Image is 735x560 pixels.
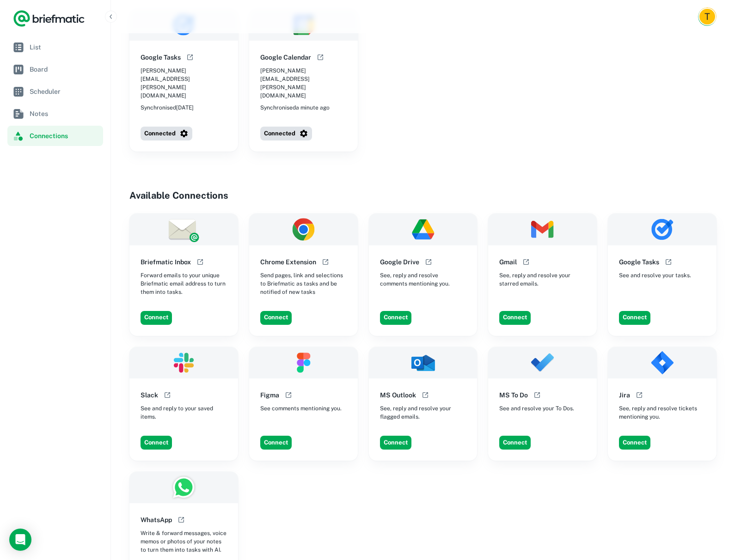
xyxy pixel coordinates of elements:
[634,390,645,401] button: Open help documentation
[608,213,717,245] img: Google Tasks
[141,103,194,112] span: Synchronised [DATE]
[195,256,206,268] button: Open help documentation
[7,81,103,102] a: Scheduler
[260,311,292,325] button: Connect
[7,59,103,79] a: Board
[30,64,99,74] span: Board
[699,9,715,24] div: T
[141,404,227,421] span: See and reply to your saved items.
[249,347,358,378] img: Figma
[499,311,531,325] button: Connect
[369,347,478,378] img: MS Outlook
[380,390,416,400] h6: MS Outlook
[619,271,691,280] span: See and resolve your tasks.
[129,472,238,503] img: WhatsApp
[9,529,31,551] div: Load Chat
[423,256,434,268] button: Open help documentation
[260,52,311,62] h6: Google Calendar
[619,311,650,325] button: Connect
[532,390,543,401] button: Open help documentation
[260,436,292,450] button: Connect
[260,390,279,400] h6: Figma
[380,257,419,267] h6: Google Drive
[249,213,358,245] img: Chrome Extension
[30,131,99,141] span: Connections
[129,347,238,378] img: Slack
[141,52,181,62] h6: Google Tasks
[141,257,191,267] h6: Briefmatic Inbox
[141,311,172,325] button: Connect
[499,271,586,288] span: See, reply and resolve your starred emails.
[380,404,466,421] span: See, reply and resolve your flagged emails.
[315,52,326,63] button: Open help documentation
[30,109,99,119] span: Notes
[184,52,196,63] button: Open help documentation
[260,271,347,296] span: Send pages, link and selections to Briefmatic as tasks and be notified of new tasks
[619,404,705,421] span: See, reply and resolve tickets mentioning you.
[176,514,187,525] button: Open help documentation
[141,390,158,400] h6: Slack
[380,311,411,325] button: Connect
[141,515,172,525] h6: WhatsApp
[619,257,659,267] h6: Google Tasks
[499,404,574,413] span: See and resolve your To Dos.
[260,103,330,112] span: Synchronised a minute ago
[488,347,597,378] img: MS To Do
[260,127,312,140] button: Connected
[420,390,431,401] button: Open help documentation
[619,436,650,450] button: Connect
[30,42,99,52] span: List
[162,390,173,401] button: Open help documentation
[320,256,331,268] button: Open help documentation
[141,436,172,450] button: Connect
[260,404,342,413] span: See comments mentioning you.
[619,390,630,400] h6: Jira
[7,37,103,57] a: List
[369,213,478,245] img: Google Drive
[499,390,528,400] h6: MS To Do
[30,86,99,97] span: Scheduler
[499,257,517,267] h6: Gmail
[7,103,103,124] a: Notes
[129,213,238,245] img: Briefmatic Inbox
[521,256,532,268] button: Open help documentation
[7,126,103,146] a: Connections
[260,67,347,100] span: [PERSON_NAME][EMAIL_ADDRESS][PERSON_NAME][DOMAIN_NAME]
[141,271,227,296] span: Forward emails to your unique Briefmatic email address to turn them into tasks.
[141,67,227,100] span: [PERSON_NAME][EMAIL_ADDRESS][PERSON_NAME][DOMAIN_NAME]
[499,436,531,450] button: Connect
[698,7,717,26] button: Account button
[13,9,85,28] a: Logo
[380,271,466,288] span: See, reply and resolve comments mentioning you.
[608,347,717,378] img: Jira
[283,390,294,401] button: Open help documentation
[380,436,411,450] button: Connect
[129,189,717,202] h4: Available Connections
[141,127,192,140] button: Connected
[663,256,674,268] button: Open help documentation
[488,213,597,245] img: Gmail
[141,529,227,554] span: Write & forward messages, voice memos or photos of your notes to turn them into tasks with AI.
[260,257,316,267] h6: Chrome Extension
